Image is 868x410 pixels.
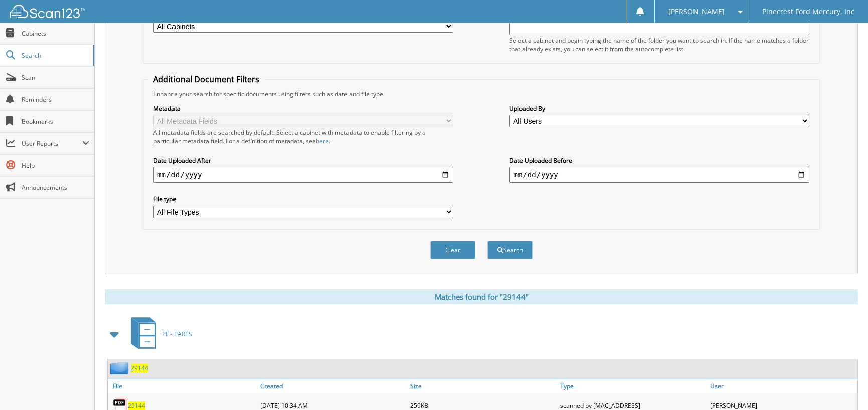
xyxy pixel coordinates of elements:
[22,51,88,60] span: Search
[509,156,809,165] label: Date Uploaded Before
[162,330,192,338] span: PF - PARTS
[131,364,148,372] a: 29144
[22,183,89,192] span: Announcements
[22,73,89,82] span: Scan
[818,362,868,410] iframe: Chat Widget
[487,241,533,259] button: Search
[22,95,89,104] span: Reminders
[22,29,89,38] span: Cabinets
[509,167,809,183] input: end
[558,379,708,393] a: Type
[125,314,192,354] a: PF - PARTS
[108,379,258,393] a: File
[153,104,453,113] label: Metadata
[430,241,475,259] button: Clear
[128,401,145,410] a: 29144
[258,379,408,393] a: Created
[148,74,264,85] legend: Additional Document Filters
[509,104,809,113] label: Uploaded By
[509,36,809,53] div: Select a cabinet and begin typing the name of the folder you want to search in. If the name match...
[153,156,453,165] label: Date Uploaded After
[22,139,82,148] span: User Reports
[708,379,857,393] a: User
[148,90,814,98] div: Enhance your search for specific documents using filters such as date and file type.
[762,9,854,15] span: Pinecrest Ford Mercury, Inc
[408,379,558,393] a: Size
[22,161,89,170] span: Help
[22,117,89,126] span: Bookmarks
[153,167,453,183] input: start
[153,195,453,203] label: File type
[316,137,329,145] a: here
[105,289,858,304] div: Matches found for "29144"
[110,362,131,374] img: folder2.png
[153,128,453,145] div: All metadata fields are searched by default. Select a cabinet with metadata to enable filtering b...
[668,9,725,15] span: [PERSON_NAME]
[10,5,85,18] img: scan123-logo-white.svg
